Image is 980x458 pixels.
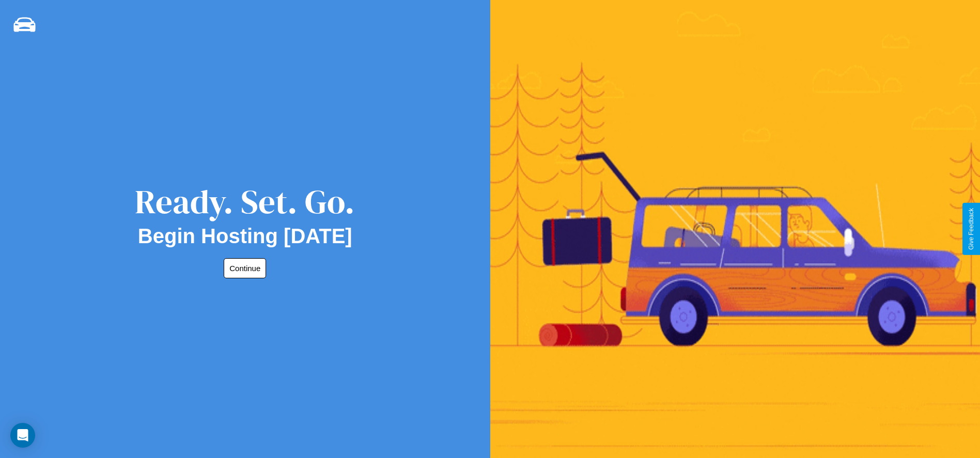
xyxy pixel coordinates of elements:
[224,258,266,278] button: Continue
[10,423,35,448] div: Open Intercom Messenger
[135,179,355,225] div: Ready. Set. Go.
[968,208,975,250] div: Give Feedback
[138,225,352,248] h2: Begin Hosting [DATE]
